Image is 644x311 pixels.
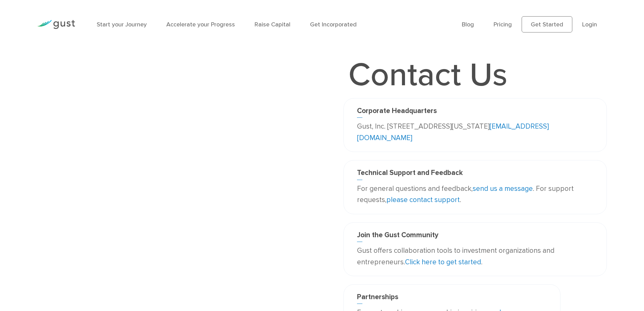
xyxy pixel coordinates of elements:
a: send us a message [473,184,533,193]
a: please contact support [386,196,460,204]
h1: Contact Us [343,59,512,91]
a: Pricing [494,21,512,28]
a: Accelerate your Progress [166,21,235,28]
p: For general questions and feedback, . For support requests, . [357,183,593,206]
img: Gust Logo [37,20,75,29]
p: Gust offers collaboration tools to investment organizations and entrepreneurs. . [357,245,593,268]
a: Start your Journey [97,21,147,28]
h3: Corporate Headquarters [357,107,593,118]
h3: Technical Support and Feedback [357,169,593,180]
a: Raise Capital [255,21,290,28]
a: Login [582,21,597,28]
h3: Join the Gust Community [357,231,593,242]
p: Gust, Inc. [STREET_ADDRESS][US_STATE] [357,121,593,143]
a: Get Incorporated [310,21,357,28]
a: [EMAIL_ADDRESS][DOMAIN_NAME] [357,122,549,142]
a: Get Started [522,16,572,32]
a: Click here to get started [405,258,481,266]
h3: Partnerships [357,293,547,304]
a: Blog [462,21,474,28]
